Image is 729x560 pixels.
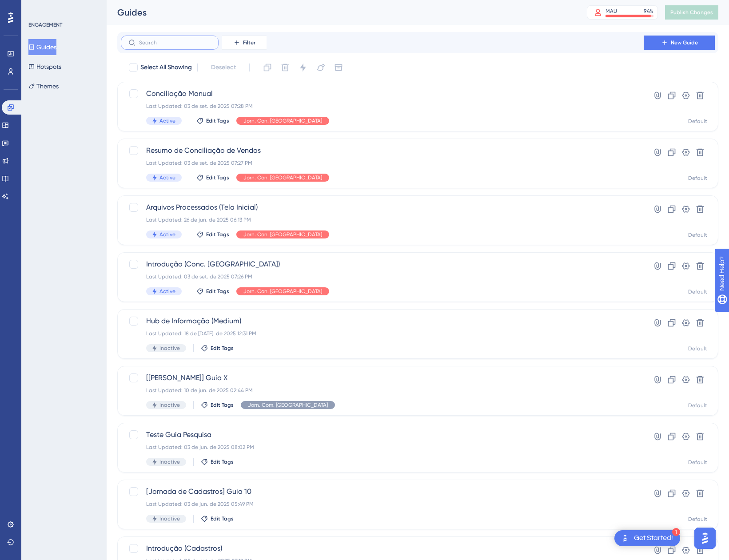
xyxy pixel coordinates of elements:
button: Edit Tags [201,401,234,409]
div: Last Updated: 26 de jun. de 2025 06:13 PM [146,216,618,223]
button: Guides [28,39,56,55]
span: Introdução (Conc. [GEOGRAPHIC_DATA]) [146,259,618,270]
span: Edit Tags [211,401,234,409]
button: Publish Changes [665,5,718,20]
span: Active [159,174,175,181]
button: New Guide [644,36,715,50]
span: Inactive [159,515,180,522]
div: Last Updated: 03 de set. de 2025 07:27 PM [146,159,618,167]
span: Introdução (Cadastros) [146,543,618,554]
span: Edit Tags [206,174,229,181]
span: Hub de Informação (Medium) [146,316,618,326]
span: Resumo de Conciliação de Vendas [146,145,618,156]
span: Edit Tags [206,231,229,238]
div: Open Get Started! checklist, remaining modules: 1 [614,530,680,546]
span: Active [159,117,175,124]
span: Deselect [211,62,236,73]
iframe: UserGuiding AI Assistant Launcher [692,525,718,552]
span: Jorn. Con. [GEOGRAPHIC_DATA] [243,231,322,238]
button: Filter [222,36,267,50]
div: Last Updated: 18 de [DATE]. de 2025 12:31 PM [146,330,618,337]
div: Default [688,288,707,295]
span: Need Help? [21,2,56,13]
div: MAU [606,8,617,15]
button: Deselect [203,60,244,75]
span: Arquivos Processados (Tela Inicial) [146,202,618,213]
div: 1 [672,528,680,536]
span: Edit Tags [211,515,234,522]
span: Edit Tags [211,458,234,465]
button: Edit Tags [201,458,234,465]
div: Default [688,175,707,182]
span: Edit Tags [211,345,234,352]
div: Default [688,345,707,352]
span: [[PERSON_NAME]] Guia X [146,373,618,383]
div: Last Updated: 10 de jun. de 2025 02:44 PM [146,387,618,394]
div: Default [688,118,707,125]
div: Last Updated: 03 de set. de 2025 07:26 PM [146,273,618,280]
span: Inactive [159,458,180,465]
span: Publish Changes [670,9,713,16]
span: Jorn. Con. [GEOGRAPHIC_DATA] [243,288,322,295]
span: Jorn. Com. [GEOGRAPHIC_DATA] [248,401,328,409]
button: Hotspots [28,59,61,75]
button: Edit Tags [201,515,234,522]
div: Get Started! [634,533,673,543]
div: 94 % [644,8,653,15]
div: Last Updated: 03 de jun. de 2025 08:02 PM [146,444,618,451]
button: Edit Tags [196,231,229,238]
button: Edit Tags [196,288,229,295]
span: Active [159,288,175,295]
span: Filter [243,39,255,46]
div: Default [688,516,707,523]
span: Select All Showing [140,62,192,73]
div: Default [688,459,707,466]
button: Edit Tags [196,174,229,181]
span: New Guide [671,39,698,46]
button: Edit Tags [196,117,229,124]
span: Edit Tags [206,117,229,124]
span: Edit Tags [206,288,229,295]
span: Inactive [159,345,180,352]
div: Guides [117,6,565,19]
span: [Jornada de Cadastros] Guia 10 [146,486,618,497]
input: Search [139,40,211,46]
span: Teste Guia Pesquisa [146,429,618,440]
div: Last Updated: 03 de jun. de 2025 05:49 PM [146,500,618,508]
span: Inactive [159,401,180,409]
div: Default [688,402,707,409]
img: launcher-image-alternative-text [620,533,630,544]
span: Conciliação Manual [146,88,618,99]
span: Active [159,231,175,238]
div: ENGAGEMENT [28,21,62,28]
div: Default [688,231,707,238]
button: Themes [28,78,59,94]
span: Jorn. Con. [GEOGRAPHIC_DATA] [243,174,322,181]
span: Jorn. Con. [GEOGRAPHIC_DATA] [243,117,322,124]
button: Edit Tags [201,345,234,352]
div: Last Updated: 03 de set. de 2025 07:28 PM [146,103,618,110]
